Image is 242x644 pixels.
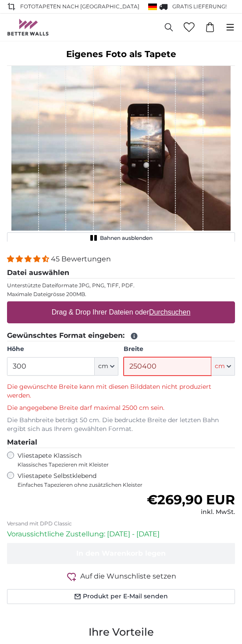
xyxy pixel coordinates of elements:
span: In den Warenkorb legen [76,549,166,557]
span: 45 Bewertungen [51,255,111,263]
div: inkl. MwSt. [147,508,235,517]
span: Klassisches Tapezieren mit Kleister [18,461,173,468]
h3: Ihre Vorteile [7,625,235,639]
h1: Eigenes Foto als Tapete [7,48,235,60]
legend: Datei auswählen [7,268,235,279]
button: cm [211,357,235,376]
p: Die gewünschte Breite kann mit diesen Bilddaten nicht produziert werden. [7,383,235,400]
span: GRATIS Lieferung! [172,3,227,10]
u: Durchsuchen [149,308,190,316]
span: Bahnen ausblenden [100,235,153,242]
span: €269,90 EUR [147,492,235,508]
label: Breite [124,345,235,354]
p: Unterstützte Dateiformate JPG, PNG, TIFF, PDF. [7,282,235,289]
span: Fototapeten nach [GEOGRAPHIC_DATA] [20,3,139,11]
label: Vliestapete Selbstklebend [18,472,221,488]
p: Die Bahnbreite beträgt 50 cm. Die bedruckte Breite der letzten Bahn ergibt sich aus Ihrem gewählt... [7,416,235,434]
p: Versand mit DPD Classic [7,520,235,527]
label: Drag & Drop Ihrer Dateien oder [48,304,194,321]
p: Die angegebene Breite darf maximal 2500 cm sein. [7,404,235,412]
button: Bahnen ausblenden [7,232,235,244]
span: 4.36 stars [7,255,51,263]
span: Auf die Wunschliste setzen [80,571,176,582]
button: Produkt per E-Mail senden [7,589,235,604]
legend: Material [7,437,235,448]
img: Betterwalls [7,19,49,36]
label: Höhe [7,345,118,354]
img: Deutschland [148,4,157,10]
span: cm [215,362,225,371]
div: 1 of 1 [7,66,235,242]
img: personalised-photo [7,66,235,231]
span: cm [98,362,108,371]
p: Maximale Dateigrösse 200MB. [7,291,235,298]
p: Voraussichtliche Zustellung: [DATE] - [DATE] [7,529,235,539]
span: Einfaches Tapezieren ohne zusätzlichen Kleister [18,481,221,488]
legend: Gewünschtes Format eingeben: [7,330,235,341]
label: Vliestapete Klassisch [18,452,173,468]
button: cm [95,357,118,376]
button: In den Warenkorb legen [7,543,235,564]
button: Auf die Wunschliste setzen [7,571,235,582]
